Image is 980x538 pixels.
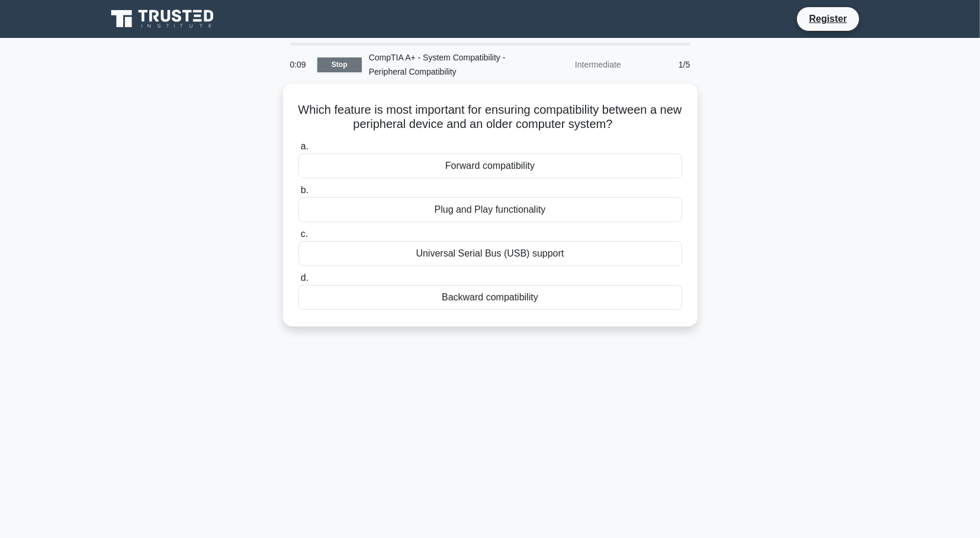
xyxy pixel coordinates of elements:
[628,53,698,76] div: 1/5
[301,141,309,151] span: a.
[298,153,682,178] div: Forward compatibility
[297,103,683,132] h5: Which feature is most important for ensuring compatibility between a new peripheral device and an...
[298,241,682,266] div: Universal Serial Bus (USB) support
[283,53,317,76] div: 0:09
[301,229,308,239] span: c.
[301,273,309,283] span: d.
[298,197,682,222] div: Plug and Play functionality
[802,11,854,26] a: Register
[317,57,362,72] a: Stop
[301,185,309,195] span: b.
[525,53,628,76] div: Intermediate
[298,285,682,310] div: Backward compatibility
[362,46,525,84] div: CompTIA A+ - System Compatibility - Peripheral Compatibility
